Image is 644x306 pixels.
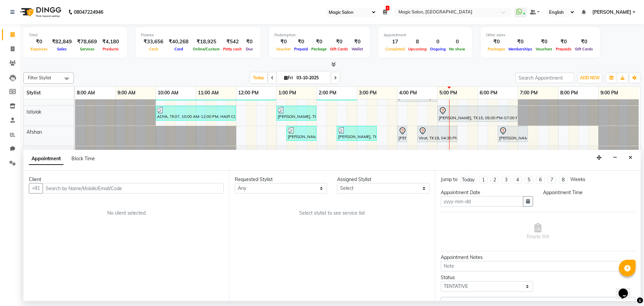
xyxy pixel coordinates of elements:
div: Status [441,274,533,281]
span: Block Time [71,156,95,162]
span: No show [447,47,467,51]
span: Afshan [26,129,42,135]
button: Close [626,152,635,163]
li: 7 [547,176,556,184]
span: Stylist [26,90,41,96]
div: ₹4,180 [100,38,122,46]
span: Ongoing [428,47,447,51]
li: 8 [559,176,568,184]
a: 3:00 PM [357,88,378,98]
div: ₹0 [534,38,554,46]
div: ADYA, TK07, 10:00 AM-12:00 PM, HAIR COLOR Global - Women Stylist [156,107,235,120]
div: Other sales [486,32,595,38]
div: Redemption [274,32,365,38]
div: [PERSON_NAME], TK19, 06:30 PM-07:15 PM, Wash n Blastdry [498,127,527,141]
a: 9:00 AM [116,88,137,98]
div: No client selected [45,210,208,217]
a: 6:00 PM [478,88,499,98]
div: 8 [407,38,428,46]
input: yyyy-mm-dd [441,196,523,207]
div: ₹0 [29,38,49,46]
span: Products [101,47,120,51]
div: Virat, TK18, 04:30 PM-05:30 PM, HAIR CUT Men Stylist [418,127,457,141]
span: Gift Cards [573,47,595,51]
a: 5:00 PM [438,88,459,98]
span: Voucher [274,47,292,51]
span: Appointment [29,153,63,165]
div: [PERSON_NAME], TK17, 04:00 PM-04:15 PM, [PERSON_NAME] Trim [398,127,406,141]
div: ₹82,849 [49,38,74,46]
input: Search by Name/Mobile/Email/Code [43,183,224,193]
div: ₹0 [486,38,507,46]
span: Card [173,47,185,51]
span: Empty list [527,223,549,240]
span: [PERSON_NAME] [592,9,631,16]
a: 11:00 AM [196,88,220,98]
button: ADD NEW [578,73,601,83]
div: ₹542 [221,38,244,46]
li: 2 [490,176,499,184]
span: Select stylist to see service list [299,210,365,217]
div: ₹18,925 [191,38,221,46]
span: Online/Custom [191,47,221,51]
div: ₹0 [310,38,328,46]
div: [PERSON_NAME], TK03, 01:15 PM-02:00 PM, Wash n Blastdry [287,127,316,140]
li: 6 [536,176,545,184]
span: ADD NEW [580,75,600,80]
div: Jump to [441,176,458,183]
div: [PERSON_NAME], TK08, 01:00 PM-02:00 PM, HAIR CUT Men Stylist [277,107,316,120]
a: 8:00 PM [558,88,580,98]
span: Expenses [29,47,49,51]
input: Search Appointment [516,73,574,83]
li: 5 [525,176,533,184]
span: Gift Cards [328,47,350,51]
span: Wallet [350,47,365,51]
span: Istiyiak [26,109,41,115]
li: 4 [513,176,522,184]
a: 1:00 PM [277,88,298,98]
span: Sales [55,47,68,51]
span: Upcoming [407,47,428,51]
div: ₹78,669 [74,38,100,46]
img: logo [17,3,63,21]
div: Appointment Date [441,189,533,196]
a: 2:00 PM [317,88,338,98]
iframe: chat widget [616,279,637,299]
span: Completed [384,47,407,51]
div: Appointment [384,32,467,38]
div: ₹40,268 [166,38,191,46]
span: Memberships [507,47,534,51]
a: 1 [383,9,387,15]
div: Requested Stylist [235,176,327,183]
input: 2025-10-03 [294,73,328,83]
span: Prepaid [292,47,310,51]
div: ₹0 [244,38,255,46]
div: Finance [141,32,255,38]
span: Due [244,47,255,51]
div: 0 [447,38,467,46]
b: 08047224946 [74,3,103,21]
span: 1 [386,6,389,10]
div: Assigned Stylist [337,176,429,183]
button: +91 [29,183,43,193]
span: Petty cash [221,47,244,51]
div: ₹0 [292,38,310,46]
a: 9:00 PM [599,88,620,98]
div: ₹0 [573,38,595,46]
span: Cash [147,47,160,51]
a: 7:00 PM [518,88,539,98]
div: 0 [428,38,447,46]
div: Client [29,176,224,183]
span: Packages [486,47,507,51]
a: 12:00 PM [236,88,260,98]
li: 3 [502,176,511,184]
div: ₹0 [350,38,365,46]
div: ₹33,656 [141,38,166,46]
div: [PERSON_NAME], TK02, 02:30 PM-03:30 PM, Straight Blowdry (₹1400) [337,127,376,140]
span: Prepaids [554,47,573,51]
li: 1 [479,176,488,184]
div: Appointment Time [543,189,635,196]
div: ₹0 [274,38,292,46]
div: Appointment Notes [441,254,635,261]
div: ₹0 [328,38,350,46]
